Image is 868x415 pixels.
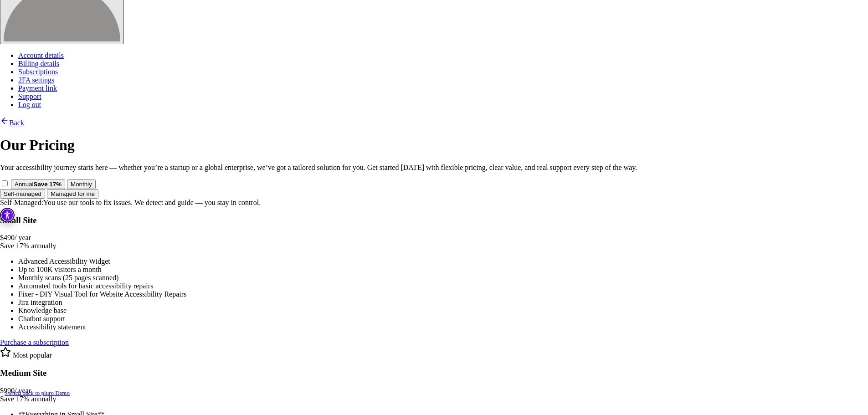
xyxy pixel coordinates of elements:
[5,389,70,396] a: Switch back to pluro Demo
[67,179,96,189] button: Monthly
[18,68,58,76] a: Subscriptions
[11,179,65,189] button: Annual
[18,76,54,84] a: 2FA settings
[18,101,41,108] a: Log out
[47,189,98,199] button: Managed for me
[18,84,57,92] a: Payment link
[18,60,59,67] a: Billing details
[18,298,868,307] li: Jira integration
[18,274,868,282] li: Monthly scans (25 pages scanned)
[34,181,62,188] strong: Save 17%
[18,282,868,290] li: Automated tools for basic accessibility repairs
[18,307,868,315] li: Knowledge base
[13,351,52,359] span: Most popular
[18,315,868,323] li: Chatbot support
[18,92,41,100] a: Support
[18,257,868,266] li: Advanced Accessibility Widget
[18,323,868,331] li: Accessibility statement
[18,290,868,298] li: Fixer - DIY Visual Tool for Website Accessibility Repairs
[18,51,64,59] a: Account details
[18,266,868,274] li: Up to 100K visitors a month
